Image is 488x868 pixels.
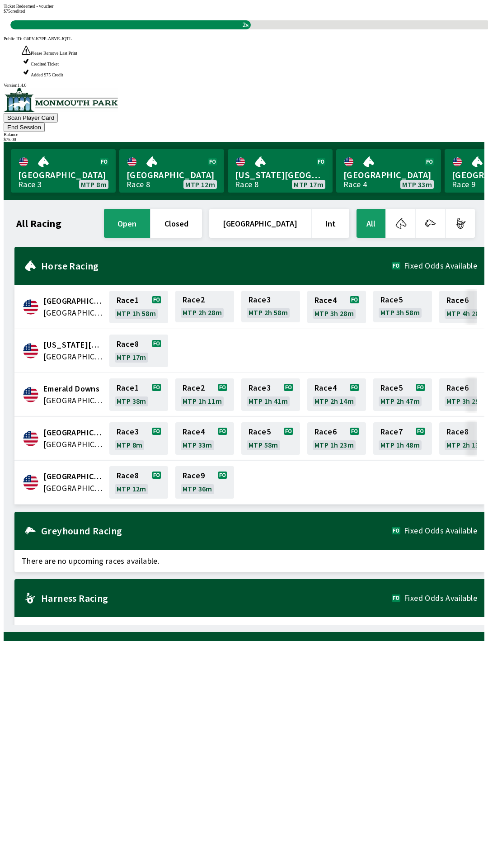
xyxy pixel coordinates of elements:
span: Emerald Downs [43,383,104,395]
button: All [357,209,385,238]
a: Race6MTP 1h 23m [307,422,366,455]
span: Race 4 [314,297,337,304]
span: Fixed Odds Available [404,527,477,534]
div: Race 8 [235,181,258,188]
a: [GEOGRAPHIC_DATA]Race 3MTP 8m [11,149,116,193]
span: [GEOGRAPHIC_DATA] [18,169,108,181]
span: [GEOGRAPHIC_DATA] [127,169,217,181]
span: MTP 1h 48m [380,441,420,448]
div: Balance [4,132,484,137]
a: Race8MTP 17m [109,335,168,367]
a: Race2MTP 2h 28m [175,291,234,323]
span: There are no upcoming races available. [14,617,484,639]
span: Race 2 [183,384,205,392]
span: Race 6 [446,297,469,304]
span: MTP 2h 58m [249,309,288,316]
span: United States [43,395,104,406]
span: MTP 2h 13m [446,441,486,448]
a: Race5MTP 2h 47m [373,378,432,411]
span: There are no upcoming races available. [14,550,484,572]
span: Added $75 Credit [31,72,63,77]
span: Race 3 [117,428,139,435]
a: [GEOGRAPHIC_DATA]Race 4MTP 33m [336,149,441,193]
span: MTP 8m [81,181,107,188]
div: Race 8 [127,181,150,188]
a: Race4MTP 2h 14m [307,378,366,411]
h1: All Racing [16,220,61,227]
span: MTP 4h 28m [446,310,486,317]
a: Race2MTP 1h 11m [175,378,234,411]
span: MTP 17m [117,354,146,361]
div: Race 9 [452,181,475,188]
a: Race3MTP 8m [109,422,168,455]
span: MTP 2h 28m [183,309,222,316]
span: United States [43,351,104,363]
span: MTP 33m [402,181,432,188]
span: [GEOGRAPHIC_DATA] [343,169,434,181]
a: [US_STATE][GEOGRAPHIC_DATA]Race 8MTP 17m [228,149,333,193]
a: [GEOGRAPHIC_DATA]Race 8MTP 12m [119,149,224,193]
span: Fixed Odds Available [404,594,477,602]
span: MTP 3h 28m [314,310,354,317]
span: Race 9 [183,472,205,479]
span: United States [43,439,104,450]
span: Race 2 [183,296,205,303]
button: open [104,209,150,238]
span: MTP 58m [249,441,278,448]
button: Int [312,209,349,238]
span: Monmouth Park [43,471,104,482]
span: Race 7 [380,428,403,435]
span: Race 6 [314,428,337,435]
button: End Session [4,123,45,132]
span: MTP 38m [117,397,146,405]
span: MTP 1h 11m [183,397,222,405]
span: Race 4 [314,384,337,392]
span: [US_STATE][GEOGRAPHIC_DATA] [235,169,325,181]
span: MTP 2h 14m [314,397,354,405]
a: Race7MTP 1h 48m [373,422,432,455]
a: Race1MTP 1h 58m [109,291,168,323]
a: Race3MTP 2h 58m [241,291,300,323]
span: Race 4 [183,428,205,435]
span: Please Remove Last Print [31,51,77,56]
span: MTP 3h 58m [380,309,420,316]
a: Race4MTP 33m [175,422,234,455]
h2: Greyhound Racing [41,527,392,534]
h2: Harness Racing [41,594,392,602]
span: MTP 12m [117,485,146,492]
span: Race 8 [117,472,139,479]
div: $ 75.00 [4,137,484,142]
span: MTP 2h 47m [380,397,420,405]
span: Fixed Odds Available [404,262,477,269]
span: $ 75 credited [4,9,25,14]
span: 2s [240,19,251,31]
span: Race 8 [117,340,139,348]
button: closed [151,209,202,238]
span: MTP 12m [185,181,215,188]
span: MTP 17m [294,181,324,188]
a: Race4MTP 3h 28m [307,291,366,323]
span: G6PV-K7PP-ARVE-JQTL [23,36,72,41]
div: Ticket Redeemed - voucher [4,4,484,9]
span: Credited Ticket [31,61,59,66]
div: Race 3 [18,181,42,188]
span: United States [43,482,104,494]
span: MTP 1h 58m [117,310,156,317]
span: MTP 3h 29m [446,397,486,405]
a: Race5MTP 3h 58m [373,291,432,323]
span: Race 5 [249,428,271,435]
a: Race3MTP 1h 41m [241,378,300,411]
div: Race 4 [343,181,367,188]
span: MTP 8m [117,441,142,448]
span: Canterbury Park [43,295,104,307]
button: [GEOGRAPHIC_DATA] [209,209,311,238]
span: MTP 33m [183,441,212,448]
span: Race 5 [380,296,403,303]
span: Race 3 [249,384,271,392]
span: MTP 1h 23m [314,441,354,448]
button: Scan Player Card [4,113,58,123]
span: Race 1 [117,384,139,392]
span: Race 8 [446,428,469,435]
span: MTP 36m [183,485,212,492]
span: Race 3 [249,296,271,303]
